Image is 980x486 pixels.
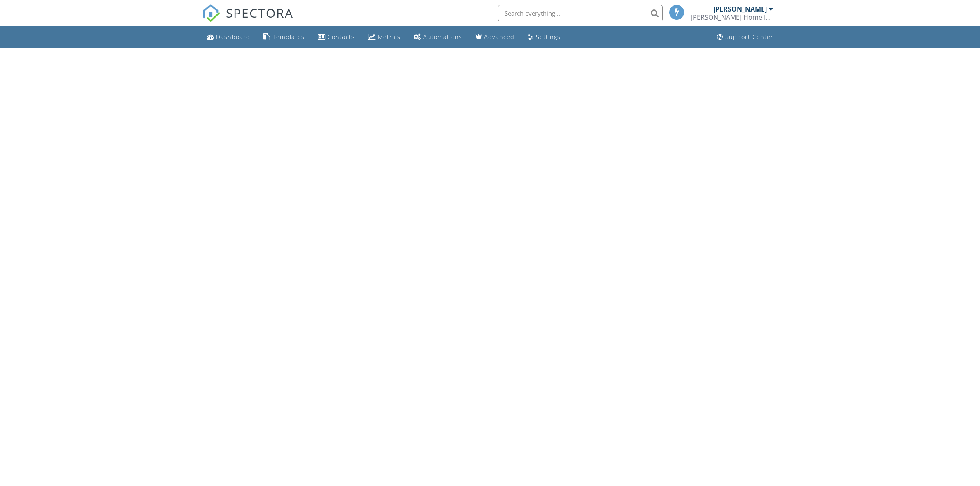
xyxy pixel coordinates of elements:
[713,5,767,13] div: [PERSON_NAME]
[328,33,355,41] div: Contacts
[484,33,514,41] div: Advanced
[714,30,777,45] a: Support Center
[365,30,404,45] a: Metrics
[498,5,663,21] input: Search everything...
[691,13,773,21] div: Palmer Home Inspection
[226,4,293,21] span: SPECTORA
[216,33,250,41] div: Dashboard
[524,30,564,45] a: Settings
[204,30,254,45] a: Dashboard
[423,33,462,41] div: Automations
[378,33,400,41] div: Metrics
[202,11,293,28] a: SPECTORA
[410,30,466,45] a: Automations (Basic)
[202,4,220,22] img: The Best Home Inspection Software - Spectora
[472,30,518,45] a: Advanced
[260,30,308,45] a: Templates
[536,33,561,41] div: Settings
[314,30,358,45] a: Contacts
[272,33,305,41] div: Templates
[725,33,773,41] div: Support Center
